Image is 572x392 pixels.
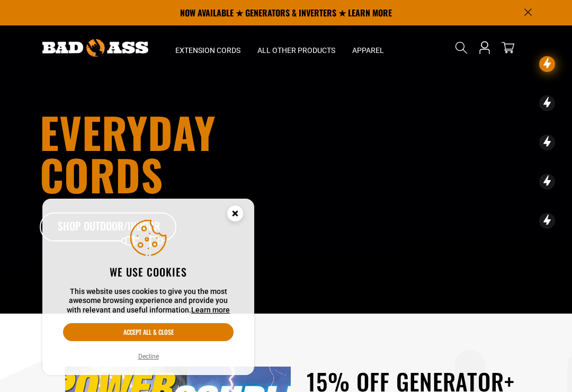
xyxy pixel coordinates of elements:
[40,111,335,195] h1: Everyday cords
[352,46,384,55] span: Apparel
[249,25,344,70] summary: All Other Products
[344,25,392,70] summary: Apparel
[175,46,240,55] span: Extension Cords
[42,199,254,376] aside: Cookie Consent
[63,323,234,341] button: Accept all & close
[257,46,335,55] span: All Other Products
[135,351,162,362] button: Decline
[167,25,249,70] summary: Extension Cords
[453,39,470,56] summary: Search
[63,265,234,279] h2: We use cookies
[42,39,148,57] img: Bad Ass Extension Cords
[191,306,230,314] a: Learn more
[63,287,234,315] p: This website uses cookies to give you the most awesome browsing experience and provide you with r...
[40,212,177,242] a: Shop Outdoor/Indoor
